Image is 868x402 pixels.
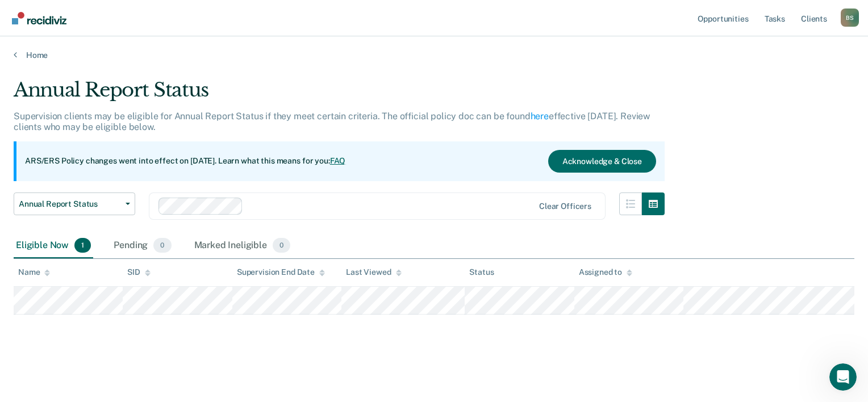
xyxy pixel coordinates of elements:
[192,233,293,258] div: Marked Ineligible0
[25,156,345,167] p: ARS/ERS Policy changes went into effect on [DATE]. Learn what this means for you:
[12,12,66,24] img: Recidiviz
[548,150,656,173] button: Acknowledge & Close
[531,111,549,122] a: here
[111,233,173,258] div: Pending0
[539,202,591,211] div: Clear officers
[14,233,93,258] div: Eligible Now1
[346,267,401,277] div: Last Viewed
[273,238,290,253] span: 0
[18,267,50,277] div: Name
[14,111,650,132] p: Supervision clients may be eligible for Annual Report Status if they meet certain criteria. The o...
[469,267,494,277] div: Status
[19,199,121,209] span: Annual Report Status
[579,267,632,277] div: Assigned to
[829,363,857,391] iframe: Intercom live chat
[237,267,325,277] div: Supervision End Date
[14,78,665,111] div: Annual Report Status
[74,238,91,253] span: 1
[841,9,859,27] button: Profile dropdown button
[330,156,346,165] a: FAQ
[14,192,135,215] button: Annual Report Status
[153,238,171,253] span: 0
[841,9,859,27] div: B S
[14,50,854,60] a: Home
[127,267,151,277] div: SID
